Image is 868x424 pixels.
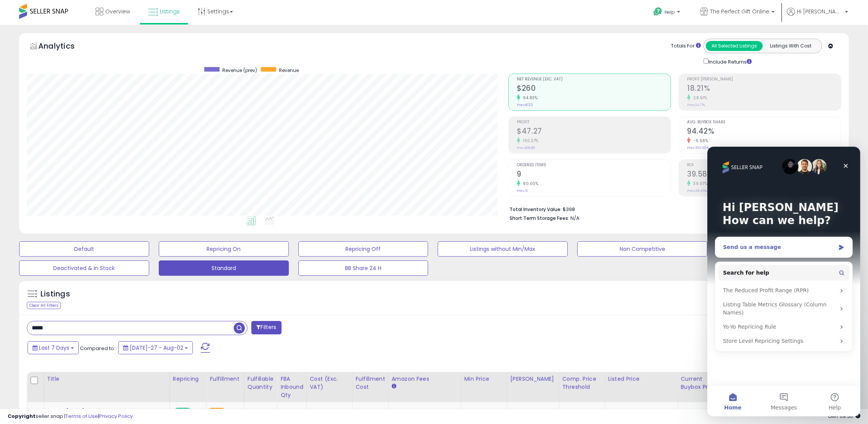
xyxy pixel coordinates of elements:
div: Include Returns [698,57,761,66]
small: 39.07% [690,181,707,187]
b: Short Term Storage Fees: [510,215,569,221]
button: Default [19,241,149,257]
button: Repricing Off [298,241,428,257]
span: Profit [517,120,671,124]
span: Listings [160,8,180,15]
small: 94.83% [520,95,537,101]
span: Hi [PERSON_NAME] [797,8,843,15]
span: Help [664,9,675,15]
small: 80.00% [520,181,538,187]
h2: 94.42% [687,127,841,137]
span: [DATE]-27 - Aug-02 [130,344,183,352]
h5: Analytics [38,41,90,53]
button: [DATE]-27 - Aug-02 [118,341,193,354]
button: Filters [251,321,281,334]
span: ROI [687,163,841,167]
iframe: Intercom live chat [707,147,860,416]
a: Terms of Use [65,413,98,420]
div: Title [47,375,166,383]
h2: $260 [517,84,671,94]
div: seller snap | | [8,413,133,420]
button: Last 7 Days [28,341,79,354]
span: Avg. Buybox Share [687,120,841,124]
small: Prev: 100.00% [687,146,709,150]
span: The Perfect Gift Online [710,8,769,15]
span: Ordered Items [517,163,671,167]
div: Clear All Filters [27,302,61,309]
h2: 9 [517,170,671,180]
h2: $47.27 [517,127,671,137]
h2: 39.58% [687,170,841,180]
span: Net Revenue (Exc. VAT) [517,77,671,82]
div: Current Buybox Price [681,375,720,391]
i: Get Help [653,7,663,16]
span: Compared to: [80,345,115,352]
div: Min Price [464,375,504,383]
h5: Listings [41,289,70,300]
div: [PERSON_NAME] [510,375,556,383]
span: Last 7 Days [39,344,69,352]
div: Repricing [173,375,204,383]
small: Amazon Fees. [392,383,396,390]
small: Prev: $18.88 [517,146,535,150]
div: Amazon Fees [392,375,458,383]
div: Listed Price [608,375,674,383]
button: Listings With Cost [762,41,819,51]
small: Prev: 14.17% [687,103,705,107]
div: FBA inbound Qty [280,375,303,399]
div: Fulfillment Cost [356,375,385,391]
div: Comp. Price Threshold [562,375,602,391]
a: Privacy Policy [99,413,133,420]
small: Prev: $133 [517,103,533,107]
span: Overview [105,8,130,15]
h2: 18.21% [687,84,841,94]
div: Fulfillable Quantity [248,375,274,391]
b: Total Inventory Value: [510,206,562,213]
button: BB Share 24 H [298,260,428,276]
span: Revenue (prev) [222,67,257,74]
span: Profit [PERSON_NAME] [687,77,841,82]
small: Prev: 5 [517,188,528,193]
li: $398 [510,204,835,213]
a: Help [647,1,688,25]
strong: Copyright [8,413,36,420]
button: Listings without Min/Max [438,241,568,257]
div: Totals For [671,43,701,50]
button: Standard [159,260,289,276]
span: N/A [570,214,580,222]
a: Hi [PERSON_NAME] [787,8,848,25]
div: Fulfillment [210,375,241,383]
span: Revenue [279,67,299,74]
button: Non Competitive [577,241,707,257]
small: 28.51% [690,95,707,101]
button: Repricing On [159,241,289,257]
small: 150.37% [520,138,539,144]
small: Prev: 28.46% [687,188,707,193]
button: All Selected Listings [706,41,763,51]
div: Cost (Exc. VAT) [310,375,349,391]
small: -5.58% [690,138,708,144]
